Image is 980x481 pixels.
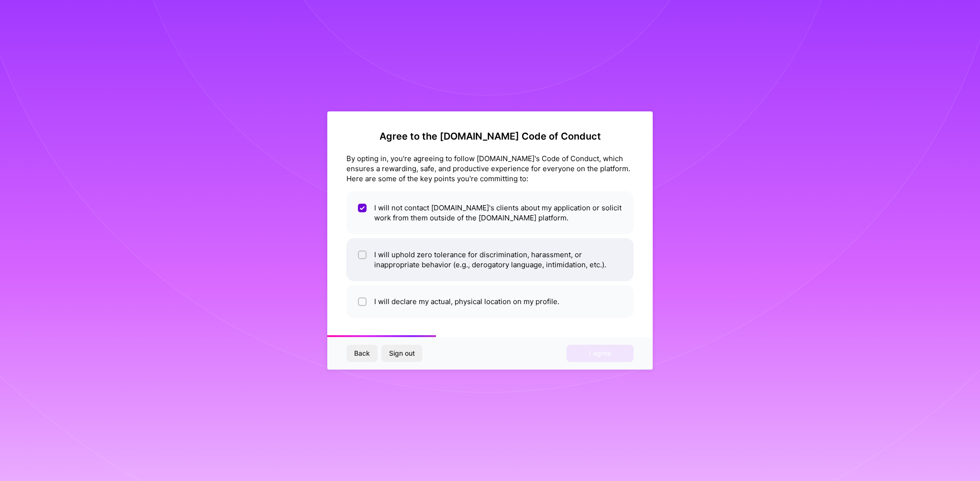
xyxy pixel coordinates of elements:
[346,191,634,234] li: I will not contact [DOMAIN_NAME]'s clients about my application or solicit work from them outside...
[389,349,415,358] span: Sign out
[346,153,634,184] div: By opting in, you're agreeing to follow [DOMAIN_NAME]'s Code of Conduct, which ensures a rewardin...
[346,285,634,318] li: I will declare my actual, physical location on my profile.
[346,131,634,142] h2: Agree to the [DOMAIN_NAME] Code of Conduct
[354,349,370,358] span: Back
[346,345,378,362] button: Back
[381,345,423,362] button: Sign out
[346,238,634,281] li: I will uphold zero tolerance for discrimination, harassment, or inappropriate behavior (e.g., der...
